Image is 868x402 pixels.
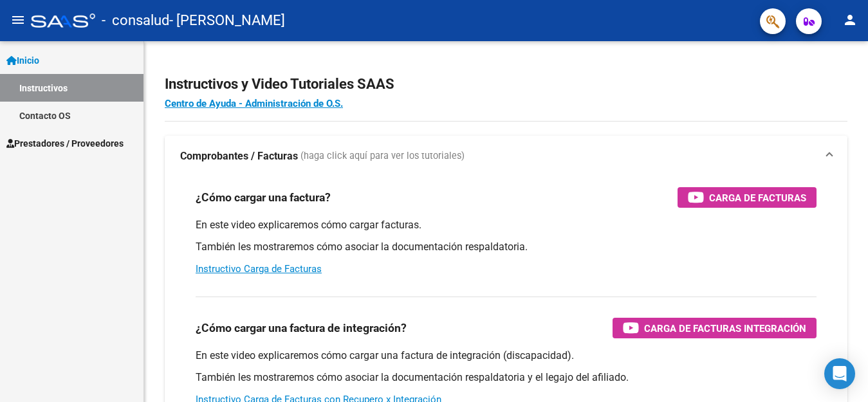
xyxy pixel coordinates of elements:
h2: Instructivos y Video Tutoriales SAAS [165,72,847,96]
span: Inicio [6,53,39,68]
p: También les mostraremos cómo asociar la documentación respaldatoria. [196,240,817,254]
span: Prestadores / Proveedores [6,136,124,151]
p: También les mostraremos cómo asociar la documentación respaldatoria y el legajo del afiliado. [196,370,817,385]
h3: ¿Cómo cargar una factura de integración? [196,319,407,337]
strong: Comprobantes / Facturas [180,149,298,163]
a: Instructivo Carga de Facturas [196,263,322,275]
h3: ¿Cómo cargar una factura? [196,188,331,206]
mat-icon: menu [10,12,26,28]
span: Carga de Facturas Integración [644,320,806,336]
div: Open Intercom Messenger [824,358,855,389]
button: Carga de Facturas [678,187,817,208]
span: (haga click aquí para ver los tutoriales) [300,149,465,163]
mat-expansion-panel-header: Comprobantes / Facturas (haga click aquí para ver los tutoriales) [165,136,847,177]
p: En este video explicaremos cómo cargar facturas. [196,218,817,232]
span: - [PERSON_NAME] [169,6,285,35]
span: - consalud [102,6,169,35]
a: Centro de Ayuda - Administración de O.S. [165,98,343,109]
span: Carga de Facturas [709,190,806,206]
mat-icon: person [842,12,858,28]
button: Carga de Facturas Integración [613,318,817,338]
p: En este video explicaremos cómo cargar una factura de integración (discapacidad). [196,349,817,363]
